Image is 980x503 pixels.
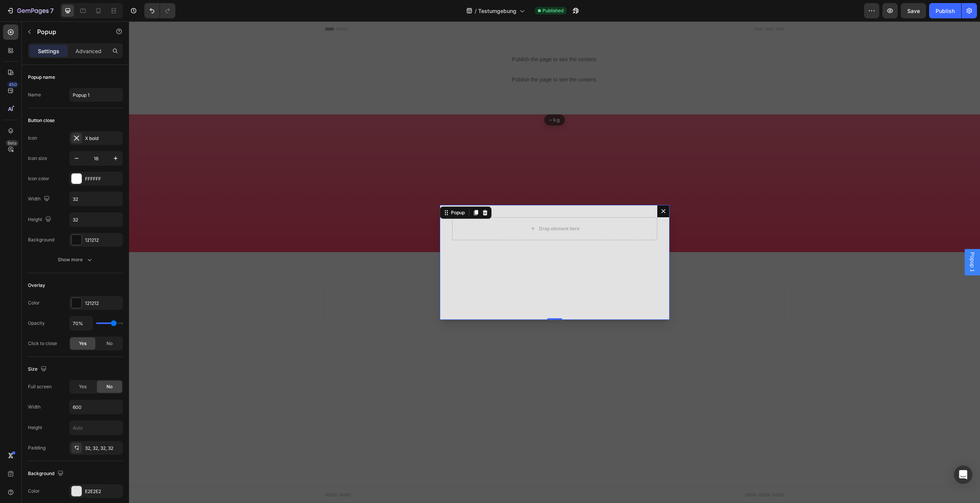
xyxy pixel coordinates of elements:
[28,91,41,98] div: Name
[28,488,40,495] div: Color
[85,135,121,142] div: X bold
[144,3,175,18] div: Undo/Redo
[69,88,123,102] input: E.g. New popup
[311,184,541,298] div: Dialog content
[320,188,337,195] div: Popup
[106,383,113,390] span: No
[901,3,926,18] button: Save
[410,204,451,210] div: Drop element here
[28,74,55,81] div: Popup name
[28,469,65,479] div: Background
[954,466,972,484] div: Open Intercom Messenger
[28,444,46,451] div: Padding
[28,320,45,327] div: Opacity
[70,421,122,435] input: Auto
[28,155,47,162] div: Icon size
[28,424,42,431] div: Height
[75,47,101,55] p: Advanced
[28,215,53,225] div: Height
[129,21,980,503] iframe: Design area
[70,316,93,330] input: Auto
[28,117,55,124] div: Button close
[37,27,102,36] p: Popup
[85,300,121,307] div: 121212
[6,140,18,146] div: Beta
[840,231,847,251] span: Popup 1
[85,445,121,452] div: 32, 32, 32, 32
[58,256,93,264] div: Show more
[3,3,57,18] button: 7
[70,192,122,206] input: Auto
[542,7,563,14] span: Published
[85,488,121,495] div: E2E2E2
[28,175,49,182] div: Icon color
[70,213,122,226] input: Auto
[28,135,37,142] div: Icon
[38,47,59,55] p: Settings
[475,7,477,15] span: /
[28,236,54,243] div: Background
[28,340,57,347] div: Click to close
[936,7,955,15] div: Publish
[85,176,121,182] div: FFFFFF
[420,243,432,255] dialog: Popup 1
[28,404,41,410] div: Width
[28,383,52,390] div: Full screen
[106,340,113,347] span: No
[79,340,87,347] span: Yes
[28,282,45,289] div: Overlay
[28,194,51,204] div: Width
[85,237,121,244] div: 121212
[929,3,961,18] button: Publish
[28,300,40,306] div: Color
[478,7,516,15] span: Testumgebung
[70,400,122,414] input: Auto
[50,6,54,15] p: 7
[7,81,18,88] div: 450
[907,8,920,14] span: Save
[79,383,87,390] span: Yes
[28,253,123,267] button: Show more
[28,364,48,374] div: Size
[311,184,541,298] div: Dialog body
